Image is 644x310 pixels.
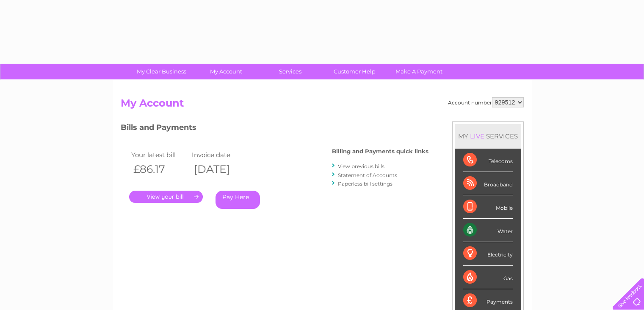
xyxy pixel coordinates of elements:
[129,191,203,203] a: .
[320,64,390,79] a: Customer Help
[463,266,513,289] div: Gas
[468,132,486,140] div: LIVE
[338,163,384,169] a: View previous bills
[190,149,251,161] td: Invoice date
[121,97,524,113] h2: My Account
[463,242,513,265] div: Electricity
[338,180,392,187] a: Paperless bill settings
[216,191,260,209] a: Pay Here
[127,64,196,79] a: My Clear Business
[332,148,428,155] h4: Billing and Payments quick links
[129,149,190,161] td: Your latest bill
[338,172,397,178] a: Statement of Accounts
[191,64,261,79] a: My Account
[255,64,325,79] a: Services
[463,195,513,219] div: Mobile
[129,161,190,178] th: £86.17
[384,64,454,79] a: Make A Payment
[455,124,521,148] div: MY SERVICES
[121,121,428,136] h3: Bills and Payments
[463,172,513,195] div: Broadband
[448,97,524,107] div: Account number
[190,161,251,178] th: [DATE]
[463,219,513,242] div: Water
[463,149,513,172] div: Telecoms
